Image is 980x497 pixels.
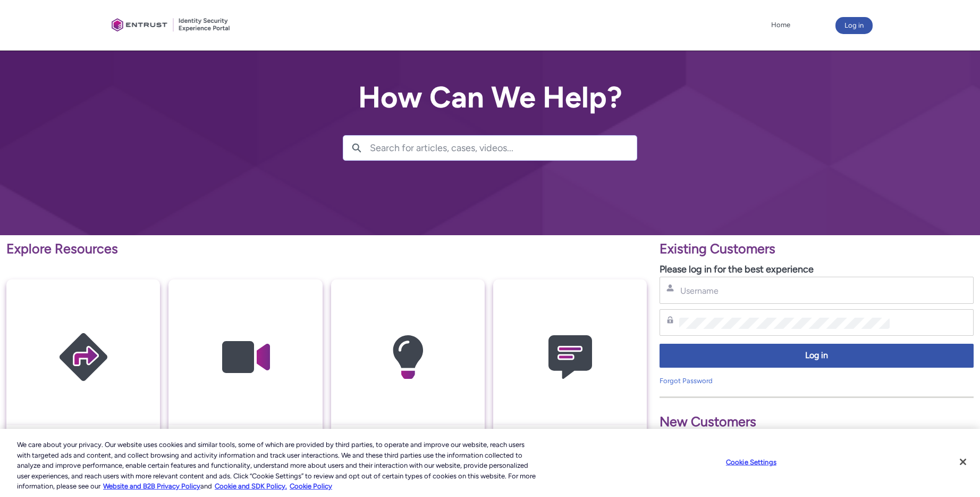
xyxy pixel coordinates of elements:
[718,452,784,473] button: Cookie Settings
[660,239,974,259] p: Existing Customers
[343,81,637,114] h2: How Can We Help?
[33,300,134,415] img: Getting Started
[103,482,200,490] a: More information about our cookie policy., opens in a new tab
[370,136,637,160] input: Search for articles, cases, videos...
[660,262,974,277] p: Please log in for the best experience
[343,136,370,160] button: Search
[520,300,621,415] img: Contact Support
[660,412,974,432] p: New Customers
[17,440,539,492] div: We care about your privacy. Our website uses cookies and similar tools, some of which are provide...
[290,482,332,490] a: Cookie Policy
[660,377,713,385] a: Forgot Password
[195,300,296,415] img: Video Guides
[660,344,974,368] button: Log in
[6,239,647,259] p: Explore Resources
[679,285,889,296] input: Username
[951,450,975,474] button: Close
[768,17,793,33] a: Home
[835,17,873,34] button: Log in
[357,300,458,415] img: Knowledge Articles
[215,482,287,490] a: Cookie and SDK Policy.
[666,350,967,362] span: Log in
